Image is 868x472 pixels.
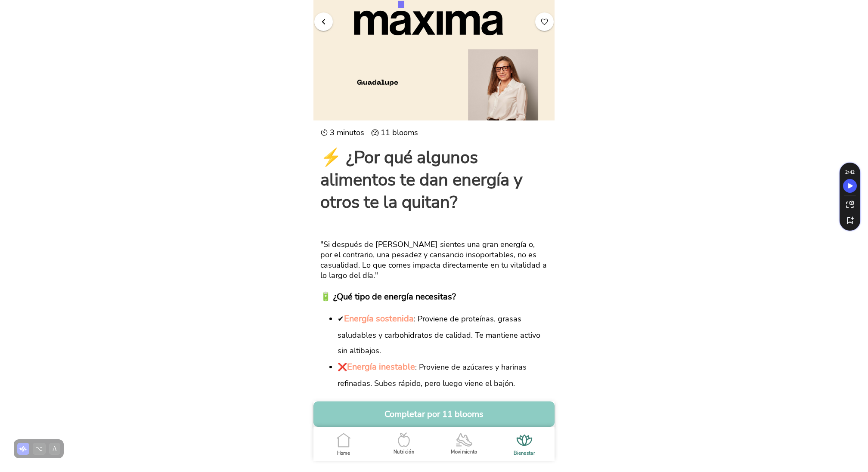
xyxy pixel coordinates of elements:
[320,127,364,138] ion-label: 3 minutos
[337,450,350,457] ion-label: Home
[394,449,414,455] ion-label: Nutrición
[320,291,456,302] b: 🔋 ¿Qué tipo de energía necesitas?
[313,401,555,427] button: Completar por 11 blooms
[347,361,415,373] b: Energía inestable
[514,450,535,457] ion-label: Bienestar
[344,313,414,324] b: Energía sostenida
[451,449,477,455] ion-label: Movimiento
[320,146,548,213] h1: ⚡ ¿Por qué algunos alimentos te dan energía y otros te la quitan?
[338,358,548,391] li: ❌ : Proviene de azúcares y harinas refinadas. Subes rápido, pero luego viene el bajón.
[371,127,418,138] ion-label: 11 blooms
[320,239,548,281] div: "Si después de [PERSON_NAME] sientes una gran energía o, por el contrario, una pesadez y cansanci...
[338,310,548,358] li: ✔ : Proviene de proteínas, grasas saludables y carbohidratos de calidad. Te mantiene activo sin a...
